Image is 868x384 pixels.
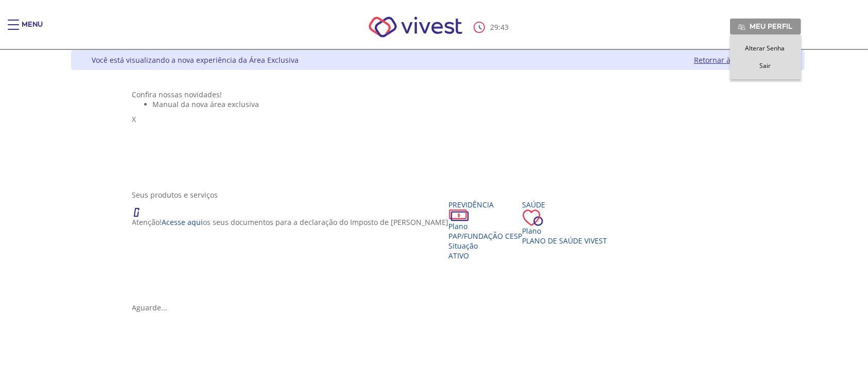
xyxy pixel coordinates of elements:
[449,200,523,210] div: Previdência
[132,90,744,99] div: Confira nossas novidades!
[500,22,509,32] span: 43
[22,20,43,40] div: Menu
[738,23,745,31] img: Meu perfil
[523,210,543,226] img: ico_coracao.png
[132,190,744,200] div: Seus produtos e serviços
[92,55,299,65] div: Você está visualizando a nova experiência da Área Exclusiva
[449,221,523,231] div: Plano
[449,231,523,241] span: PAP/Fundação CESP
[731,44,801,53] a: Alterar Senha
[449,210,469,221] img: ico_dinheiro.png
[694,55,784,65] a: Retornar à versão clássica
[132,200,150,217] img: ico_atencao.png
[132,217,449,227] p: Atenção! os seus documentos para a declaração do Imposto de [PERSON_NAME]
[731,61,801,70] a: Sair
[523,200,607,246] a: Saúde PlanoPlano de Saúde VIVEST
[730,19,801,34] a: Meu perfil
[153,99,259,109] span: Manual da nova área exclusiva
[162,217,203,227] a: Acesse aqui
[357,5,474,49] img: Vivest
[132,190,744,312] section: <span lang="en" dir="ltr">ProdutosCard</span>
[750,22,793,31] span: Meu perfil
[759,61,771,70] span: Sair
[449,251,470,260] span: Ativo
[474,22,511,33] div: :
[523,226,607,236] div: Plano
[490,22,498,32] span: 29
[132,90,744,180] section: <span lang="pt-BR" dir="ltr">Visualizador do Conteúdo da Web</span> 1
[449,200,523,260] a: Previdência PlanoPAP/Fundação CESP SituaçãoAtivo
[449,241,523,251] div: Situação
[132,303,744,312] div: Aguarde...
[523,200,607,210] div: Saúde
[523,236,607,246] span: Plano de Saúde VIVEST
[132,114,136,124] span: X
